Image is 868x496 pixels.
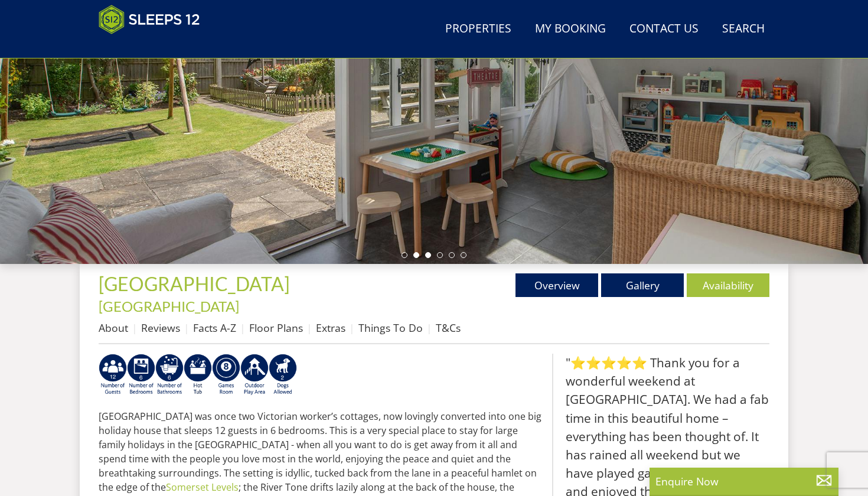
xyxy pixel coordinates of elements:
a: About [99,321,128,335]
a: Floor Plans [249,321,303,335]
a: Extras [316,321,345,335]
a: Facts A-Z [193,321,236,335]
img: AD_4nXfjdDqPkGBf7Vpi6H87bmAUe5GYCbodrAbU4sf37YN55BCjSXGx5ZgBV7Vb9EJZsXiNVuyAiuJUB3WVt-w9eJ0vaBcHg... [240,354,269,396]
a: T&Cs [436,321,461,335]
iframe: Customer reviews powered by Trustpilot [93,41,217,51]
a: Properties [440,16,516,43]
p: Enquire Now [655,474,833,489]
img: AD_4nXeihy09h6z5eBp0JOPGtR29XBuooYnWWTD5CRdkjIxzFvdjF7RDYh0J0O2851hKg-tM6SON0AwVXpb9SuQE_VAk0pY0j... [99,354,127,396]
a: Gallery [601,273,684,297]
a: My Booking [530,16,611,43]
img: AD_4nXdrZMsjcYNLGsKuA84hRzvIbesVCpXJ0qqnwZoX5ch9Zjv73tWe4fnFRs2gJ9dSiUubhZXckSJX_mqrZBmYExREIfryF... [212,354,240,396]
a: Reviews [141,321,180,335]
a: Things To Do [358,321,423,335]
a: Overview [515,273,598,297]
a: Search [717,16,769,43]
img: AD_4nXe7_8LrJK20fD9VNWAdfykBvHkWcczWBt5QOadXbvIwJqtaRaRf-iI0SeDpMmH1MdC9T1Vy22FMXzzjMAvSuTB5cJ7z5... [269,354,297,396]
img: AD_4nXcpX5uDwed6-YChlrI2BYOgXwgg3aqYHOhRm0XfZB-YtQW2NrmeCr45vGAfVKUq4uWnc59ZmEsEzoF5o39EWARlT1ewO... [184,354,212,396]
a: Somerset Levels [166,481,239,494]
img: AD_4nXdmwCQHKAiIjYDk_1Dhq-AxX3fyYPYaVgX942qJE-Y7he54gqc0ybrIGUg6Qr_QjHGl2FltMhH_4pZtc0qV7daYRc31h... [155,354,184,396]
img: AD_4nXfRzBlt2m0mIteXDhAcJCdmEApIceFt1SPvkcB48nqgTZkfMpQlDmULa47fkdYiHD0skDUgcqepViZHFLjVKS2LWHUqM... [127,354,155,396]
a: Availability [687,273,769,297]
span: [GEOGRAPHIC_DATA] [99,272,290,295]
a: [GEOGRAPHIC_DATA] [99,272,293,295]
img: Sleeps 12 [99,5,200,34]
a: Contact Us [625,16,703,43]
a: [GEOGRAPHIC_DATA] [99,298,239,315]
